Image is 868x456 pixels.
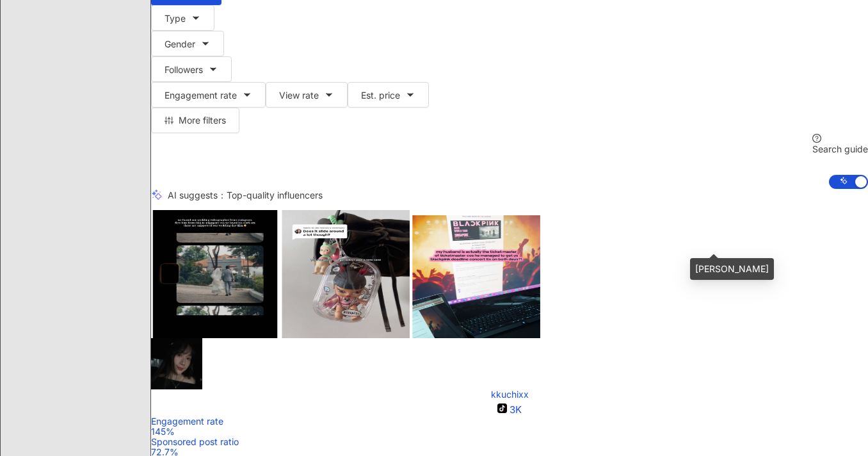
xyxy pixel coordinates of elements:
div: 3K [510,403,522,416]
span: Followers [165,65,203,75]
div: Sponsored post ratio [151,437,868,447]
span: More filters [179,115,226,126]
button: View rate [266,82,348,108]
img: post-image [151,210,279,338]
div: [PERSON_NAME] [690,258,774,280]
span: Gender [165,39,195,49]
a: KOL Avatar [151,338,868,389]
button: More filters [151,108,239,133]
button: Est. price [348,82,429,108]
div: 145% [151,427,868,437]
span: Type [165,13,186,24]
div: AI suggests ： [168,190,323,200]
button: Followers [151,56,232,82]
button: Gender [151,31,224,56]
span: Top-quality influencers [227,190,323,200]
img: post-image [412,210,540,338]
span: View rate [279,90,319,101]
span: question-circle [812,134,821,143]
div: Engagement rate [151,416,868,427]
button: Engagement rate [151,82,266,108]
button: Type [151,5,214,31]
span: Est. price [361,90,400,101]
div: Search guide [812,144,868,154]
img: KOL Avatar [151,338,202,389]
span: Engagement rate [165,90,237,101]
div: kkuchixx [491,389,529,400]
img: post-image [282,210,410,338]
